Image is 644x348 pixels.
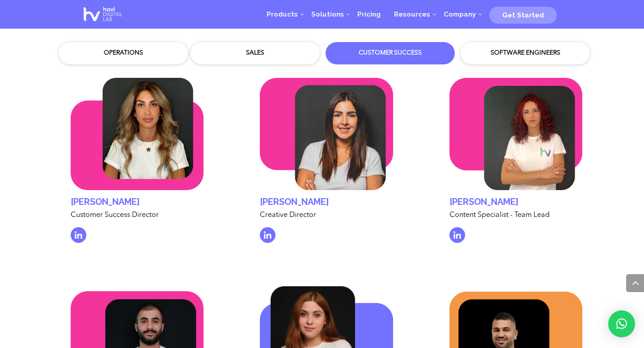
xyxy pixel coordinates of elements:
div: Software Engineers [467,49,583,58]
div: Operations [65,49,181,58]
span: Resources [394,10,430,18]
span: Solutions [311,10,344,18]
span: Get Started [502,11,544,19]
span: Pricing [357,10,381,18]
a: Products [260,1,305,28]
a: Pricing [351,1,387,28]
span: Products [267,10,298,18]
a: Resources [387,1,437,28]
a: Get Started [489,8,557,21]
div: Sales [197,49,313,58]
a: Solutions [305,1,351,28]
span: Company [444,10,476,18]
a: Company [437,1,483,28]
div: Customer Success [332,49,448,58]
